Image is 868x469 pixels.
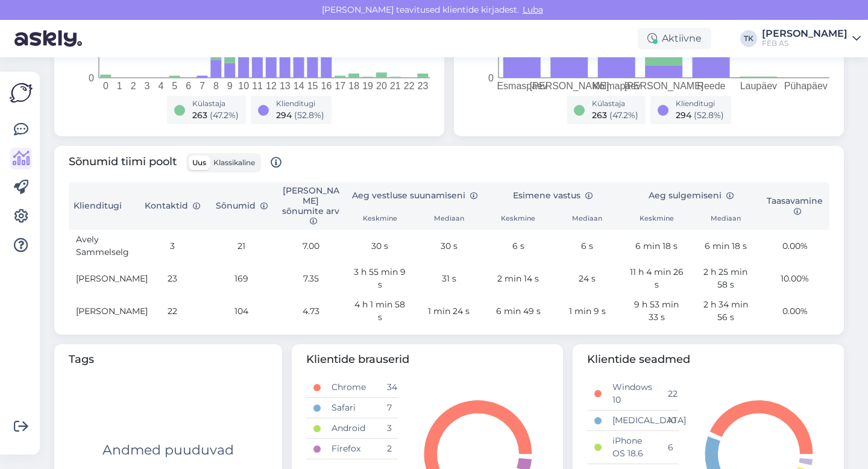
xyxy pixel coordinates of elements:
[415,209,484,230] th: Mediaan
[138,182,207,230] th: Kontaktid
[415,230,484,262] td: 30 s
[138,262,207,295] td: 23
[587,351,829,368] span: Klientide seadmed
[418,81,429,91] tspan: 23
[69,351,268,368] span: Tags
[227,81,233,91] tspan: 9
[694,110,724,121] span: ( 52.8 %)
[519,4,547,15] span: Luba
[415,295,484,327] td: 1 min 24 s
[415,262,484,295] td: 31 s
[380,377,398,398] td: 34
[276,98,324,109] div: Klienditugi
[622,262,691,295] td: 11 h 4 min 26 s
[622,182,760,209] th: Aeg sulgemiseni
[661,431,679,464] td: 6
[69,153,281,172] span: Sõnumid tiimi poolt
[762,29,848,39] div: [PERSON_NAME]
[207,262,276,295] td: 169
[69,182,138,230] th: Klienditugi
[294,110,324,121] span: ( 52.8 %)
[380,418,398,439] td: 3
[89,73,94,83] tspan: 0
[605,377,660,411] td: Windows 10
[207,295,276,327] td: 104
[103,81,108,91] tspan: 0
[691,295,760,327] td: 2 h 34 min 56 s
[266,81,277,91] tspan: 12
[321,81,332,91] tspan: 16
[324,439,379,459] td: Firefox
[624,81,704,92] tspan: [PERSON_NAME]
[324,377,379,398] td: Chrome
[138,230,207,262] td: 3
[172,81,177,91] tspan: 5
[676,98,724,109] div: Klienditugi
[252,81,263,91] tspan: 11
[483,230,553,262] td: 6 s
[294,81,304,91] tspan: 14
[207,182,276,230] th: Sõnumid
[380,398,398,418] td: 7
[207,230,276,262] td: 21
[483,295,553,327] td: 6 min 49 s
[324,418,379,439] td: Android
[488,73,494,83] tspan: 0
[691,209,760,230] th: Mediaan
[762,39,848,48] div: FEB AS
[186,81,191,91] tspan: 6
[622,295,691,327] td: 9 h 53 min 33 s
[345,209,415,230] th: Keskmine
[553,230,622,262] td: 6 s
[307,81,318,91] tspan: 15
[69,295,138,327] td: [PERSON_NAME]
[192,110,207,121] span: 263
[497,81,547,91] tspan: Esmaspäev
[784,81,828,91] tspan: Pühapäev
[158,81,163,91] tspan: 4
[609,110,638,121] span: ( 47.2 %)
[324,398,379,418] td: Safari
[622,209,691,230] th: Keskmine
[605,411,660,431] td: [MEDICAL_DATA]
[762,29,861,48] a: [PERSON_NAME]FEB AS
[760,230,829,262] td: 0.00%
[276,295,345,327] td: 4.73
[483,209,553,230] th: Keskmine
[138,295,207,327] td: 22
[276,262,345,295] td: 7.35
[192,158,206,167] span: Uus
[238,81,249,91] tspan: 10
[760,182,829,230] th: Taasavamine
[276,182,345,230] th: [PERSON_NAME] sõnumite arv
[102,440,234,460] div: Andmed puuduvad
[380,439,398,459] td: 2
[553,295,622,327] td: 1 min 9 s
[345,182,483,209] th: Aeg vestluse suunamiseni
[661,377,679,411] td: 22
[483,182,621,209] th: Esimene vastus
[376,81,387,91] tspan: 20
[145,81,150,91] tspan: 3
[553,262,622,295] td: 24 s
[760,295,829,327] td: 0.00%
[345,262,415,295] td: 3 h 55 min 9 s
[691,262,760,295] td: 2 h 25 min 58 s
[276,230,345,262] td: 7.00
[661,411,679,431] td: 10
[200,81,205,91] tspan: 7
[605,431,660,464] td: iPhone OS 18.6
[691,230,760,262] td: 6 min 18 s
[530,81,609,92] tspan: [PERSON_NAME]
[592,98,638,109] div: Külastaja
[553,209,622,230] th: Mediaan
[345,295,415,327] td: 4 h 1 min 58 s
[362,81,373,91] tspan: 19
[117,81,122,91] tspan: 1
[345,230,415,262] td: 30 s
[213,158,255,167] span: Klassikaline
[131,81,136,91] tspan: 2
[592,110,607,121] span: 263
[306,351,549,368] span: Klientide brauserid
[335,81,345,91] tspan: 17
